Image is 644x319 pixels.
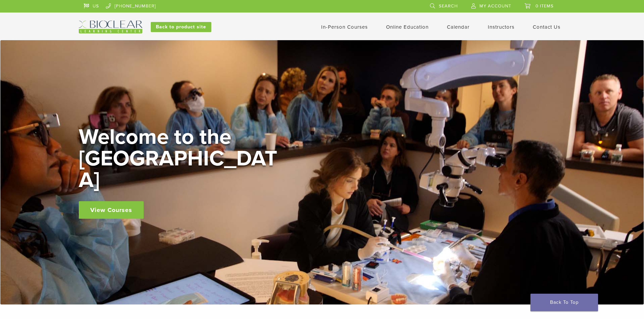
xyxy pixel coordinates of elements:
[488,24,515,30] a: Instructors
[79,201,144,219] a: View Courses
[530,294,598,311] a: Back To Top
[439,3,458,9] span: Search
[151,22,211,32] a: Back to product site
[447,24,470,30] a: Calendar
[386,24,429,30] a: Online Education
[533,24,560,30] a: Contact Us
[535,3,554,9] span: 0 items
[321,24,368,30] a: In-Person Courses
[79,126,282,191] h2: Welcome to the [GEOGRAPHIC_DATA]
[79,21,142,33] img: Bioclear
[479,3,511,9] span: My Account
